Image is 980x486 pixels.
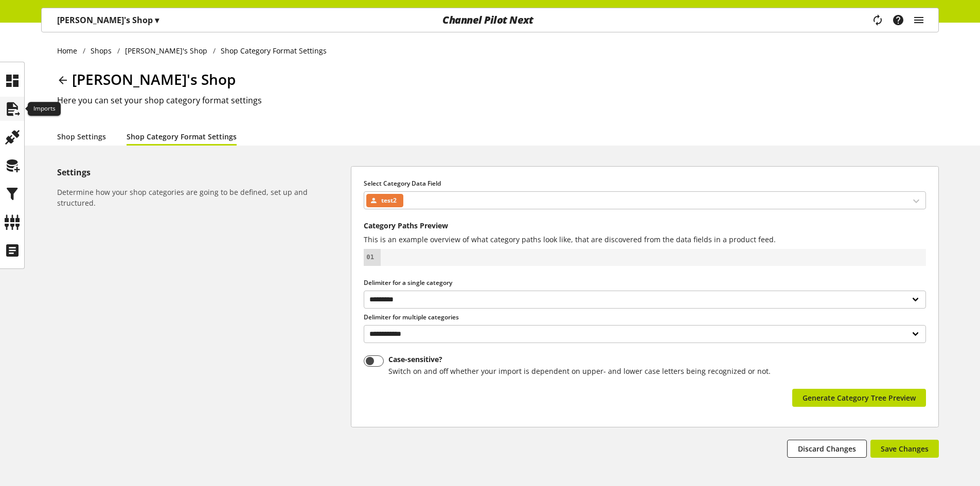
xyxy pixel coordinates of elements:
[364,278,452,287] span: Delimiter for a single category
[28,102,61,116] div: Imports
[57,131,106,142] a: Shop Settings
[57,94,939,106] h2: Here you can set your shop category format settings
[388,355,771,364] div: Case-sensitive?
[787,440,867,458] button: Discard Changes
[364,253,376,262] div: 01
[85,45,117,56] a: Shops
[57,14,159,26] p: [PERSON_NAME]'s Shop
[120,45,213,56] a: [PERSON_NAME]'s Shop
[155,14,159,26] span: ▾
[364,222,926,230] p: Category Paths Preview
[388,366,771,376] div: Switch on and off whether your import is dependent on upper- and lower case letters being recogni...
[72,69,236,89] span: [PERSON_NAME]'s Shop
[57,45,83,56] a: Home
[381,194,397,207] span: test2
[125,45,207,56] span: [PERSON_NAME]'s Shop
[364,234,926,245] p: This is an example overview of what category paths look like, that are discovered from the data f...
[57,166,347,178] h5: Settings
[41,8,939,32] nav: main navigation
[127,131,237,142] a: Shop Category Format Settings
[57,187,347,208] h6: Determine how your shop categories are going to be defined, set up and structured.
[870,440,939,458] button: Save Changes
[364,313,459,321] span: Delimiter for multiple categories
[364,179,926,188] label: Select Category Data Field
[803,392,916,403] span: Generate Category Tree Preview
[881,443,929,454] span: Save Changes
[798,443,856,454] span: Discard Changes
[792,389,926,407] button: Generate Category Tree Preview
